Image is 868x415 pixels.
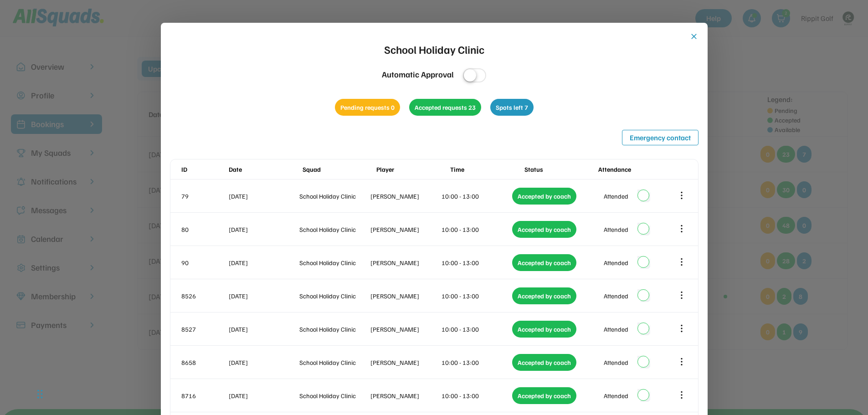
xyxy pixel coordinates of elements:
div: School Holiday Clinic [299,291,369,301]
div: 10:00 - 13:00 [442,225,511,234]
div: [DATE] [229,225,298,234]
div: Accepted requests 23 [409,99,481,116]
div: 8658 [181,358,227,367]
button: Emergency contact [622,130,699,145]
div: Accepted by coach [512,188,576,205]
div: [DATE] [229,258,298,267]
div: 80 [181,225,227,234]
div: Attendance [598,164,670,174]
div: School Holiday Clinic [299,225,369,234]
div: School Holiday Clinic [299,324,369,334]
div: [DATE] [229,324,298,334]
div: Attended [604,291,628,301]
div: 10:00 - 13:00 [442,391,511,400]
div: 10:00 - 13:00 [442,358,511,367]
button: close [689,32,699,41]
div: [DATE] [229,191,298,201]
div: School Holiday Clinic [299,258,369,267]
div: [PERSON_NAME] [370,324,440,334]
div: Pending requests 0 [335,99,400,116]
div: [DATE] [229,291,298,301]
div: Attended [604,324,628,334]
div: Attended [604,391,628,400]
div: [PERSON_NAME] [370,225,440,234]
div: 10:00 - 13:00 [442,258,511,267]
div: [DATE] [229,391,298,400]
div: 79 [181,191,227,201]
div: Automatic Approval [382,68,454,81]
div: School Holiday Clinic [299,391,369,400]
div: 90 [181,258,227,267]
div: School Holiday Clinic [299,191,369,201]
div: 10:00 - 13:00 [442,191,511,201]
div: Squad [303,164,375,174]
div: Attended [604,191,628,201]
div: Accepted by coach [512,221,576,238]
div: Accepted by coach [512,387,576,404]
div: [PERSON_NAME] [370,291,440,301]
div: Accepted by coach [512,354,576,371]
div: Attended [604,258,628,267]
div: Status [524,164,596,174]
div: Attended [604,358,628,367]
div: [PERSON_NAME] [370,191,440,201]
div: Accepted by coach [512,321,576,338]
div: Spots left 7 [490,99,534,116]
div: School Holiday Clinic [299,358,369,367]
div: Attended [604,225,628,234]
div: 8526 [181,291,227,301]
div: School Holiday Clinic [384,41,484,57]
div: 10:00 - 13:00 [442,324,511,334]
div: 8527 [181,324,227,334]
div: ID [181,164,227,174]
div: Player [376,164,448,174]
div: [DATE] [229,358,298,367]
div: Accepted by coach [512,254,576,271]
div: [PERSON_NAME] [370,258,440,267]
div: 10:00 - 13:00 [442,291,511,301]
div: Time [450,164,522,174]
div: Accepted by coach [512,287,576,304]
div: [PERSON_NAME] [370,391,440,400]
div: 8716 [181,391,227,400]
div: Date [229,164,301,174]
div: [PERSON_NAME] [370,358,440,367]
